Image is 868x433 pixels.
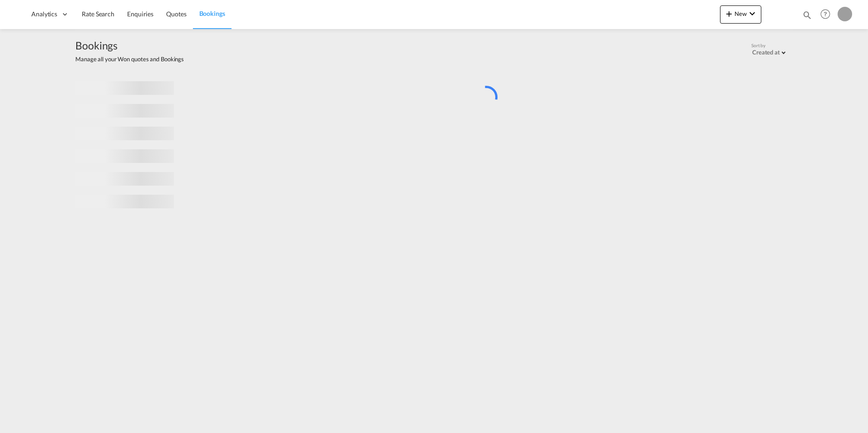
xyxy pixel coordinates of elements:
[199,10,225,17] span: Bookings
[724,8,735,19] md-icon: icon-plus 400-fg
[818,6,838,23] div: Help
[747,8,758,19] md-icon: icon-chevron-down
[724,10,758,17] span: New
[166,10,186,18] span: Quotes
[802,10,812,24] div: icon-magnify
[127,10,153,18] span: Enquiries
[75,55,184,63] span: Manage all your Won quotes and Bookings
[802,10,812,20] md-icon: icon-magnify
[31,10,57,19] span: Analytics
[82,10,114,18] span: Rate Search
[752,49,780,56] div: Created at
[75,38,184,53] span: Bookings
[720,5,761,24] button: icon-plus 400-fgNewicon-chevron-down
[818,6,833,22] span: Help
[751,42,765,49] span: Sort by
